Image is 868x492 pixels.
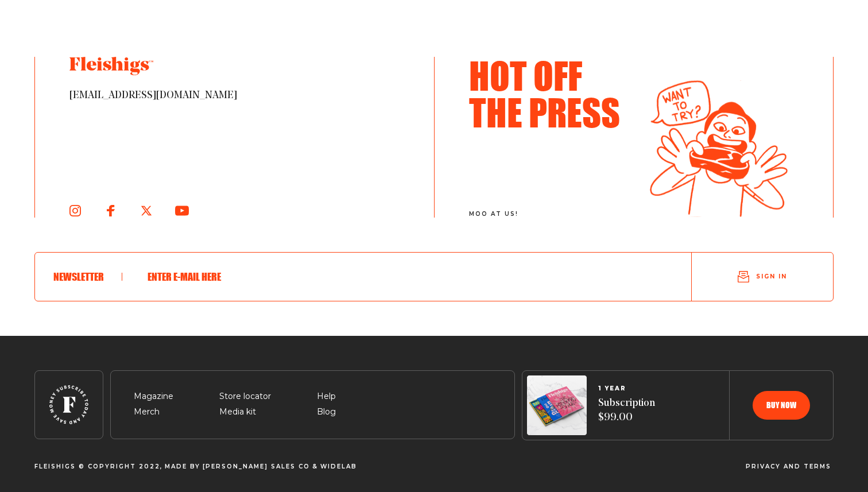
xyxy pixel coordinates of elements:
span: Buy now [766,401,796,409]
span: & [312,463,318,470]
span: Made By [165,463,200,470]
a: Privacy and terms [746,463,831,469]
span: [PERSON_NAME] Sales CO [203,463,310,470]
span: moo at us! [469,211,629,218]
a: Magazine [134,391,173,401]
h6: Newsletter [53,270,122,283]
h3: Hot Off The Press [469,57,629,130]
a: Widelab [320,463,357,470]
span: Widelab [320,463,357,470]
span: Help [317,390,336,404]
button: Buy now [753,391,810,420]
a: Store locator [219,391,271,401]
a: [PERSON_NAME] Sales CO [203,463,310,470]
img: Magazines image [527,375,587,435]
span: Store locator [219,390,271,404]
span: , [160,463,162,470]
span: Privacy and terms [746,463,831,470]
a: Help [317,391,336,401]
span: Blog [317,405,336,419]
span: Sign in [756,272,787,281]
span: Merch [134,405,160,419]
a: Blog [317,406,336,417]
input: Enter e-mail here [141,262,654,292]
a: Merch [134,406,160,417]
span: [EMAIL_ADDRESS][DOMAIN_NAME] [69,89,400,103]
span: Subscription $99.00 [598,397,655,425]
span: 1 YEAR [598,385,655,392]
button: Sign in [692,257,833,296]
a: Media kit [219,406,256,417]
span: Media kit [219,405,256,419]
span: Fleishigs © Copyright 2022 [34,463,160,470]
span: Magazine [134,390,173,404]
